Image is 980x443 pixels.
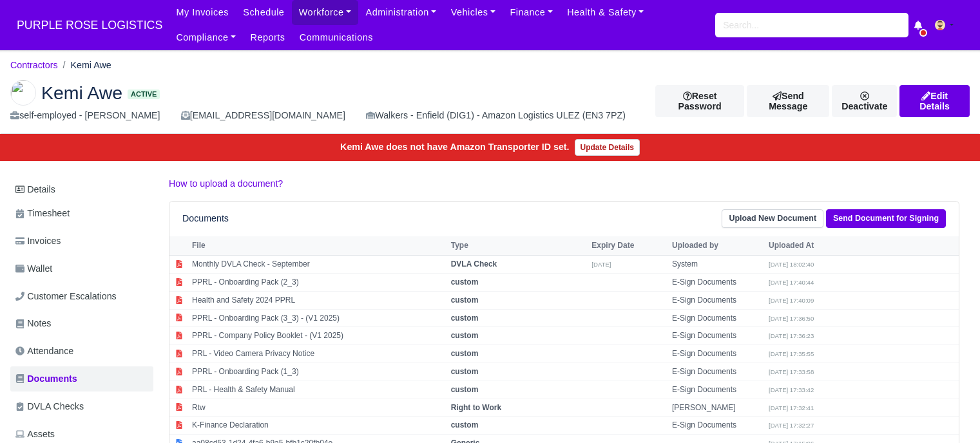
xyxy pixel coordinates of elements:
td: E-Sign Documents [669,327,765,345]
a: DVLA Checks [10,394,153,419]
th: Uploaded At [765,236,862,256]
small: [DATE] 17:33:58 [769,368,814,375]
span: DVLA Checks [15,399,84,414]
td: PPRL - Onboarding Pack (1_3) [189,363,448,381]
a: How to upload a document? [169,178,283,189]
a: Reports [243,25,292,50]
strong: custom [451,331,479,340]
a: Documents [10,366,153,391]
td: [PERSON_NAME] [669,399,765,417]
div: [EMAIL_ADDRESS][DOMAIN_NAME] [181,108,345,123]
span: Wallet [15,261,52,276]
td: E-Sign Documents [669,291,765,309]
th: Uploaded by [669,236,765,256]
strong: custom [451,296,479,305]
th: Type [448,236,589,256]
a: Contractors [10,60,58,70]
a: Wallet [10,256,153,281]
a: PURPLE ROSE LOGISTICS [10,13,169,38]
span: Timesheet [15,206,70,221]
td: K-Finance Declaration [189,417,448,435]
a: Update Details [575,139,640,156]
a: Send Document for Signing [826,209,946,228]
th: File [189,236,448,256]
th: Expiry Date [588,236,669,256]
a: Timesheet [10,201,153,226]
a: Compliance [169,25,243,50]
span: Invoices [15,234,61,249]
td: PPRL - Onboarding Pack (3_3) - (V1 2025) [189,309,448,327]
div: Kemi Awe [1,70,979,134]
li: Kemi Awe [58,58,111,73]
small: [DATE] 17:40:09 [769,297,814,304]
button: Reset Password [655,85,744,117]
span: Active [128,90,160,99]
td: E-Sign Documents [669,345,765,363]
small: [DATE] 18:02:40 [769,261,814,268]
a: Notes [10,311,153,336]
td: E-Sign Documents [669,417,765,435]
div: Walkers - Enfield (DIG1) - Amazon Logistics ULEZ (EN3 7PZ) [366,108,626,123]
strong: custom [451,349,479,358]
span: Notes [15,316,51,331]
span: Attendance [15,344,73,359]
td: Monthly DVLA Check - September [189,256,448,274]
small: [DATE] 17:32:27 [769,422,814,429]
a: Attendance [10,339,153,364]
span: PURPLE ROSE LOGISTICS [10,12,169,38]
a: Invoices [10,229,153,254]
span: Documents [15,372,77,386]
strong: Right to Work [451,403,501,412]
small: [DATE] 17:33:42 [769,386,814,393]
strong: custom [451,278,479,287]
a: Edit Details [899,85,970,117]
h6: Documents [182,213,229,224]
span: Customer Escalations [15,289,117,304]
td: PRL - Video Camera Privacy Notice [189,345,448,363]
a: Details [10,178,153,202]
td: PPRL - Onboarding Pack (2_3) [189,274,448,292]
td: E-Sign Documents [669,381,765,399]
a: Upload New Document [722,209,823,228]
a: Customer Escalations [10,284,153,309]
small: [DATE] [591,261,611,268]
iframe: Chat Widget [916,381,980,443]
td: Rtw [189,399,448,417]
td: PRL - Health & Safety Manual [189,381,448,399]
strong: custom [451,385,479,394]
td: PPRL - Company Policy Booklet - (V1 2025) [189,327,448,345]
strong: custom [451,314,479,323]
div: self-employed - [PERSON_NAME] [10,108,160,123]
small: [DATE] 17:40:44 [769,279,814,286]
strong: DVLA Check [451,259,497,269]
small: [DATE] 17:36:50 [769,315,814,322]
a: Communications [293,25,381,50]
strong: custom [451,367,479,376]
small: [DATE] 17:36:23 [769,332,814,339]
td: System [669,256,765,274]
td: E-Sign Documents [669,309,765,327]
input: Search... [715,13,908,37]
a: Send Message [747,85,829,117]
span: Assets [15,427,55,442]
td: E-Sign Documents [669,274,765,292]
small: [DATE] 17:35:55 [769,350,814,357]
a: Deactivate [832,85,897,117]
td: Health and Safety 2024 PPRL [189,291,448,309]
strong: custom [451,420,479,429]
span: Kemi Awe [41,84,122,102]
small: [DATE] 17:32:41 [769,404,814,411]
td: E-Sign Documents [669,363,765,381]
